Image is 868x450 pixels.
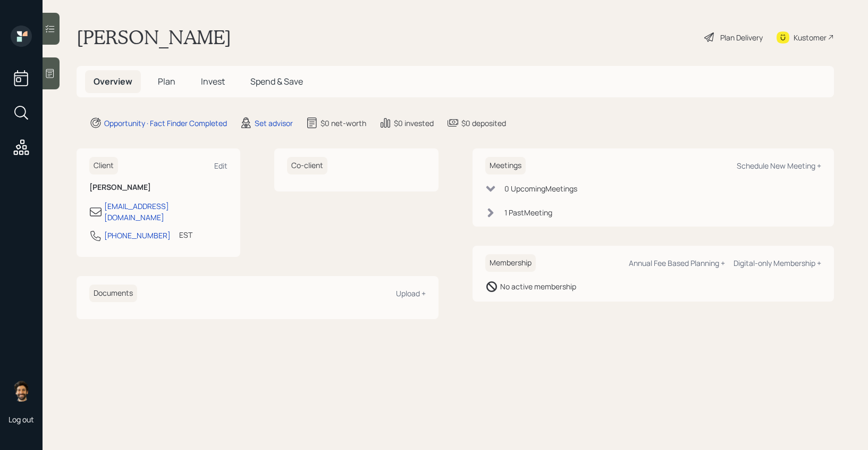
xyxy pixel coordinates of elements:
div: Annual Fee Based Planning + [629,258,725,268]
div: Digital-only Membership + [734,258,821,268]
div: $0 deposited [461,118,506,129]
div: Kustomer [794,32,827,43]
h6: Meetings [485,157,526,174]
div: EST [179,229,192,240]
h6: [PERSON_NAME] [89,183,227,192]
div: No active membership [500,281,576,292]
span: Plan [158,76,175,87]
h6: Co-client [287,157,327,174]
div: [PHONE_NUMBER] [104,230,171,241]
div: 0 Upcoming Meeting s [504,183,577,194]
div: $0 invested [394,118,434,129]
span: Overview [94,76,132,87]
span: Spend & Save [250,76,303,87]
h6: Membership [485,254,536,272]
div: Plan Delivery [720,32,763,43]
span: Invest [201,76,225,87]
div: Upload + [396,288,426,298]
div: Edit [214,161,227,171]
div: $0 net-worth [321,118,366,129]
div: Opportunity · Fact Finder Completed [104,118,227,129]
img: eric-schwartz-headshot.png [11,380,32,402]
div: Set advisor [255,118,293,129]
div: Schedule New Meeting + [737,161,821,171]
h6: Documents [89,285,137,302]
div: 1 Past Meeting [504,207,552,218]
div: [EMAIL_ADDRESS][DOMAIN_NAME] [104,201,227,223]
h1: [PERSON_NAME] [77,26,231,49]
h6: Client [89,157,118,174]
div: Log out [9,414,34,424]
